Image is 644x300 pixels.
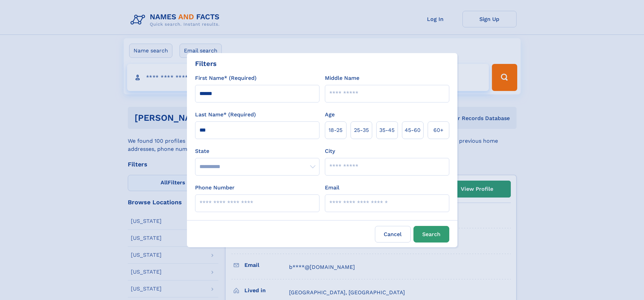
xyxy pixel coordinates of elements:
[195,111,256,119] label: Last Name* (Required)
[325,147,335,155] label: City
[354,126,369,134] span: 25‑35
[375,226,411,243] label: Cancel
[325,111,335,119] label: Age
[325,74,359,82] label: Middle Name
[195,74,257,82] label: First Name* (Required)
[195,184,235,192] label: Phone Number
[379,126,395,134] span: 35‑45
[433,126,444,134] span: 60+
[329,126,342,134] span: 18‑25
[195,59,217,69] div: Filters
[405,126,421,134] span: 45‑60
[413,226,449,243] button: Search
[195,147,319,155] label: State
[325,184,339,192] label: Email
